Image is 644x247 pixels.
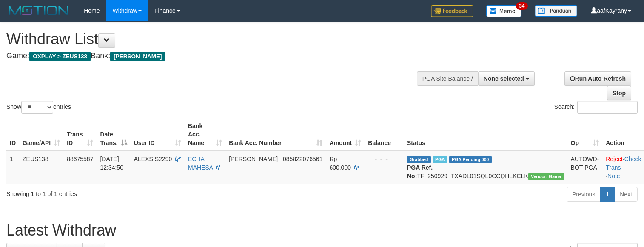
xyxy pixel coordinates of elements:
[6,52,421,60] h4: Game: Bank:
[431,5,473,17] img: Feedback.jpg
[6,186,262,198] div: Showing 1 to 1 of 1 entries
[97,118,130,151] th: Date Trans.: activate to sort column descending
[417,71,478,86] div: PGA Site Balance /
[528,173,564,180] span: Vendor URL: https://trx31.1velocity.biz
[554,101,638,114] label: Search:
[607,86,631,100] a: Stop
[486,5,522,17] img: Button%20Memo.svg
[229,156,278,162] span: [PERSON_NAME]
[188,156,213,171] a: ECHA MAHESA
[19,151,63,184] td: ZEUS138
[225,118,326,151] th: Bank Acc. Number: activate to sort column ascending
[100,156,123,171] span: [DATE] 12:34:50
[606,156,641,171] a: Check Trans
[404,118,567,151] th: Status
[365,118,404,151] th: Balance
[6,118,19,151] th: ID
[577,101,638,114] input: Search:
[407,156,431,163] span: Grabbed
[326,118,365,151] th: Amount: activate to sort column ascending
[329,156,351,171] span: Rp 600.000
[21,101,53,114] select: Showentries
[449,156,492,163] span: PGA Pending
[567,118,603,151] th: Op: activate to sort column ascending
[134,156,172,162] span: ALEXSIS2290
[484,75,524,82] span: None selected
[185,118,225,151] th: Bank Acc. Name: activate to sort column ascending
[516,2,527,10] span: 34
[368,155,400,163] div: - - -
[6,4,71,17] img: MOTION_logo.png
[67,156,93,162] span: 88675587
[407,164,433,179] b: PGA Ref. No:
[564,71,631,86] a: Run Auto-Refresh
[6,151,19,184] td: 1
[567,151,603,184] td: AUTOWD-BOT-PGA
[110,52,165,61] span: [PERSON_NAME]
[535,5,577,17] img: panduan.png
[600,187,615,202] a: 1
[63,118,97,151] th: Trans ID: activate to sort column ascending
[6,222,638,239] h1: Latest Withdraw
[6,101,71,114] label: Show entries
[283,156,322,162] span: Copy 085822076561 to clipboard
[6,31,421,48] h1: Withdraw List
[404,151,567,184] td: TF_250929_TXADL01SQL0CCQHLKCLK
[614,187,638,202] a: Next
[478,71,535,86] button: None selected
[606,156,623,162] a: Reject
[567,187,601,202] a: Previous
[607,173,620,179] a: Note
[131,118,185,151] th: User ID: activate to sort column ascending
[433,156,447,163] span: Marked by aafpengsreynich
[19,118,63,151] th: Game/API: activate to sort column ascending
[29,52,91,61] span: OXPLAY > ZEUS138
